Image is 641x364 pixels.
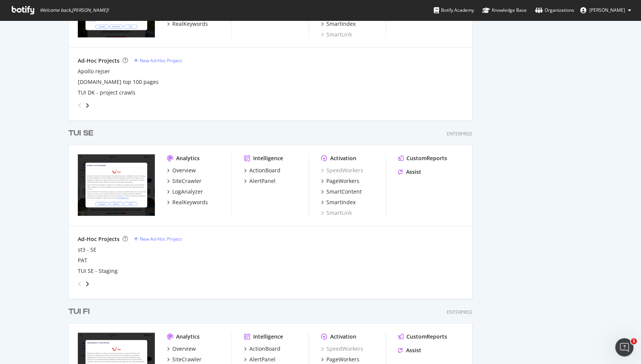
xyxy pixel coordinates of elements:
div: CustomReports [406,154,447,162]
span: 1 [631,338,637,344]
div: Intelligence [253,154,283,162]
div: SmartContent [326,188,362,195]
a: TUI FI [68,306,93,317]
div: PageWorkers [326,355,359,363]
div: angle-left [75,99,85,111]
a: RealKeywords [167,198,208,206]
a: SmartLink [321,209,352,216]
a: ActionBoard [244,166,280,174]
div: Intelligence [253,332,283,340]
a: PageWorkers [321,355,359,363]
a: st3 - SE [78,246,96,253]
span: Therese Ekelund [589,7,625,13]
div: Analytics [176,154,200,162]
a: Overview [167,345,196,352]
div: angle-right [85,280,90,287]
a: SmartIndex [321,198,356,206]
a: CustomReports [398,154,447,162]
div: TUI FI [68,306,90,317]
div: Knowledge Base [482,6,527,14]
a: SmartLink [321,30,352,38]
div: SmartIndex [326,20,356,27]
a: ActionBoard [244,345,280,352]
div: Overview [172,345,196,352]
div: CustomReports [406,332,447,340]
a: Overview [167,166,196,174]
div: AlertPanel [249,355,276,363]
div: New Ad-Hoc Project [140,235,182,242]
span: Welcome back, [PERSON_NAME] ! [40,7,109,13]
a: TUI DK - project crawls [78,88,135,96]
div: AlertPanel [249,177,276,184]
div: Enterprise [447,309,472,315]
div: ActionBoard [249,345,280,352]
a: PAT [78,256,87,264]
div: SmartIndex [326,198,356,206]
div: RealKeywords [172,198,208,206]
a: PageWorkers [321,177,359,184]
a: New Ad-Hoc Project [134,235,182,242]
a: [DOMAIN_NAME] top 100 pages [78,78,159,85]
div: SiteCrawler [172,355,202,363]
div: New Ad-Hoc Project [140,57,182,63]
div: RealKeywords [172,20,208,27]
div: Ad-Hoc Projects [78,57,120,64]
a: Apollo rejser [78,67,110,75]
div: Overview [172,166,196,174]
div: Enterprise [447,130,472,137]
div: Ad-Hoc Projects [78,235,120,243]
div: ActionBoard [249,166,280,174]
a: RealKeywords [167,20,208,27]
div: Activation [330,154,356,162]
div: Analytics [176,332,200,340]
a: Assist [398,346,421,354]
div: LogAnalyzer [172,188,203,195]
div: Assist [406,168,421,175]
iframe: Intercom live chat [615,338,633,356]
div: Assist [406,346,421,354]
img: tui.se [78,154,155,216]
a: SpeedWorkers [321,166,363,174]
div: Organizations [535,6,574,14]
div: PageWorkers [326,177,359,184]
a: LogAnalyzer [167,188,203,195]
a: AlertPanel [244,177,276,184]
a: TUI SE - Staging [78,267,118,274]
a: CustomReports [398,332,447,340]
div: Activation [330,332,356,340]
a: TUI SE [68,128,96,139]
button: [PERSON_NAME] [574,4,637,16]
div: angle-right [85,101,90,109]
div: angle-left [75,277,85,290]
a: AlertPanel [244,355,276,363]
a: SmartContent [321,188,362,195]
a: Assist [398,168,421,175]
a: SiteCrawler [167,355,202,363]
a: New Ad-Hoc Project [134,57,182,63]
a: SpeedWorkers [321,345,363,352]
div: SiteCrawler [172,177,202,184]
a: SmartIndex [321,20,356,27]
a: SiteCrawler [167,177,202,184]
div: Botify Academy [434,6,474,14]
div: TUI SE [68,128,93,139]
